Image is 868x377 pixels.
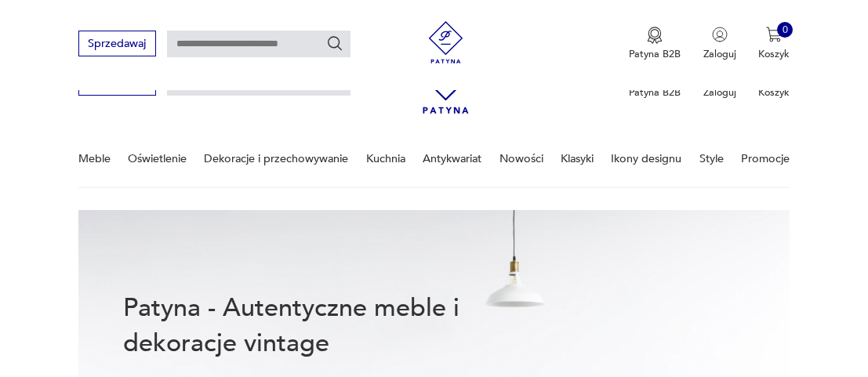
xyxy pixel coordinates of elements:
button: Szukaj [326,34,343,52]
a: Ikony designu [611,132,681,186]
p: Zaloguj [703,47,736,61]
button: Patyna B2B [629,27,681,61]
a: Promocje [741,132,790,186]
p: Koszyk [758,85,790,100]
a: Dekoracje i przechowywanie [204,132,348,186]
img: Ikona koszyka [766,27,782,42]
a: Kuchnia [366,132,405,186]
p: Zaloguj [703,85,736,100]
a: Meble [78,132,111,186]
a: Klasyki [561,132,594,186]
a: Ikona medaluPatyna B2B [629,27,681,61]
a: Style [699,132,724,186]
button: Sprzedawaj [78,31,156,56]
a: Oświetlenie [128,132,187,186]
img: Ikonka użytkownika [712,27,728,42]
p: Patyna B2B [629,47,681,61]
p: Koszyk [758,47,790,61]
a: Nowości [499,132,543,186]
a: Antykwariat [423,132,481,186]
button: 0Koszyk [758,27,790,61]
p: Patyna B2B [629,85,681,100]
img: Patyna - sklep z meblami i dekoracjami vintage [419,21,472,63]
button: Zaloguj [703,27,736,61]
img: Ikona medalu [647,27,663,44]
div: 0 [777,22,793,38]
a: Sprzedawaj [78,40,156,49]
h1: Patyna - Autentyczne meble i dekoracje vintage [123,291,504,361]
